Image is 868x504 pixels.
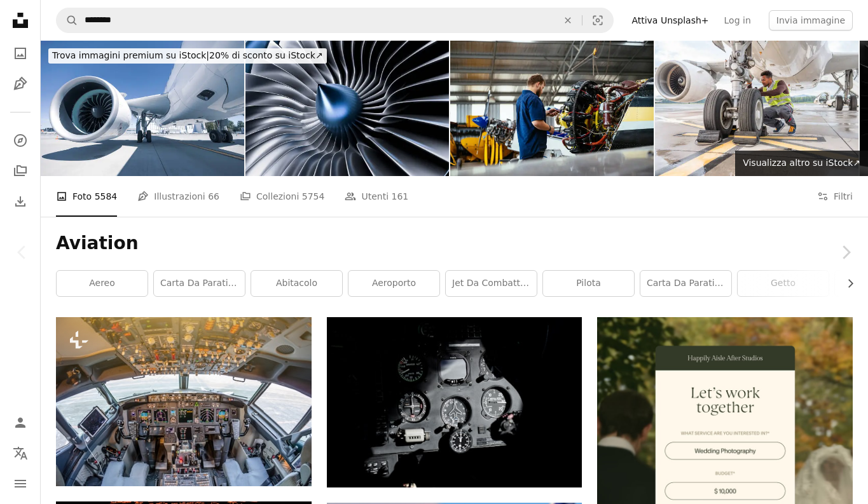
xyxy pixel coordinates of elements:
[154,271,245,296] a: carta da parati piana
[8,158,33,184] a: Collezioni
[41,41,244,176] img: Fusoliera e motore dell'aereo
[769,10,853,31] button: Invia immagine
[57,271,148,296] a: aereo
[735,151,868,176] a: Visualizza altro su iStock↗
[743,158,860,168] span: Visualizza altro su iStock ↗
[56,232,853,255] h1: Aviation
[41,41,334,71] a: Trova immagini premium su iStock|20% di sconto su iStock↗
[640,271,731,296] a: carta da parati per l'aviazione
[348,271,439,296] a: aeroporto
[245,41,449,176] img: Ventola di ingresso su un'elica della turbina.
[56,317,312,486] img: Interno dell'aeromobile passeggeri, controllo della potenza del motore e altra unità di controllo...
[251,271,342,296] a: abitacolo
[554,8,582,32] button: Elimina
[327,317,582,487] img: cruscotto pozzetto nero e grigio
[56,396,312,407] a: Interno dell'aeromobile passeggeri, controllo della potenza del motore e altra unità di controllo...
[8,71,33,97] a: Illustrazioni
[52,50,209,60] span: Trova immagini premium su iStock |
[392,189,409,203] span: 161
[582,8,613,32] button: Ricerca visiva
[823,191,868,313] a: Avanti
[345,176,408,217] a: Utenti 161
[240,176,324,217] a: Collezioni 5754
[8,41,33,66] a: Foto
[738,271,829,296] a: getto
[8,128,33,153] a: Esplora
[8,440,33,466] button: Lingua
[624,10,716,31] a: Attiva Unsplash+
[717,10,759,31] a: Log in
[655,41,858,176] img: Uomo di razza mista che fa un controllo su un aereo
[57,8,78,32] button: Cerca su Unsplash
[302,189,325,203] span: 5754
[450,41,654,176] img: Young engineer working on airplane engine
[208,189,219,203] span: 66
[56,8,614,33] form: Trova visual in tutto il sito
[817,176,853,217] button: Filtri
[446,271,537,296] a: jet da combattimento
[8,410,33,435] a: Accedi / Registrati
[52,50,323,60] span: 20% di sconto su iStock ↗
[543,271,634,296] a: pilota
[137,176,219,217] a: Illustrazioni 66
[8,189,33,214] a: Cronologia download
[8,471,33,496] button: Menu
[327,397,582,408] a: cruscotto pozzetto nero e grigio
